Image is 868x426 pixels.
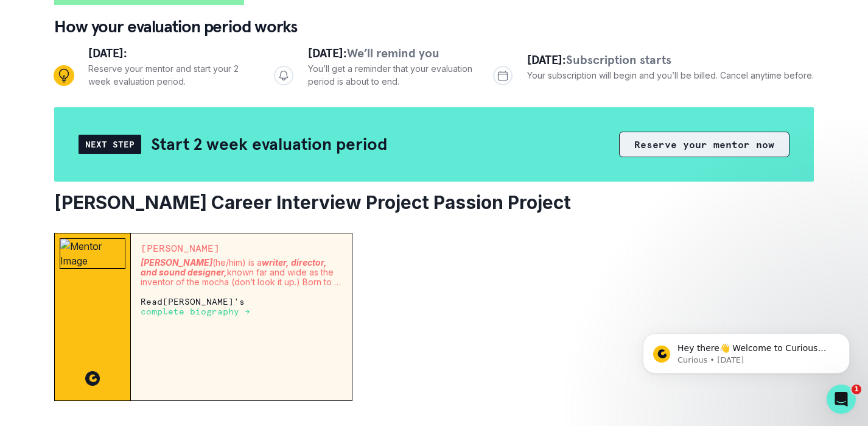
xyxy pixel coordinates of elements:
[141,258,342,287] p: (he/him) is a known far and wide as the inventor of the mocha (don’t look it up.) Born to a [DEMO...
[852,385,861,394] span: 1
[79,135,141,154] div: Next Step
[85,371,100,386] img: CC image
[54,191,814,213] h2: [PERSON_NAME] Career Interview Project Passion Project
[625,308,868,393] iframe: Intercom notifications message
[527,52,566,68] span: [DATE]:
[619,132,789,157] button: Reserve your mentor now
[347,45,439,61] span: We’ll remind you
[527,69,814,82] p: Your subscription will begin and you’ll be billed. Cancel anytime before.
[151,133,387,155] h2: Start 2 week evaluation period
[308,62,474,88] p: You’ll get a reminder that your evaluation period is about to end.
[60,238,125,269] img: Mentor Image
[88,45,127,61] span: [DATE]:
[566,52,671,68] span: Subscription starts
[141,243,342,253] p: [PERSON_NAME]
[141,306,250,316] a: complete biography →
[308,45,347,61] span: [DATE]:
[141,257,327,277] em: writer, director, and sound designer,
[141,257,212,268] em: [PERSON_NAME]
[827,385,856,414] iframe: Intercom live chat
[54,15,814,39] p: How your evaluation period works
[141,307,250,316] p: complete biography →
[88,62,254,88] p: Reserve your mentor and start your 2 week evaluation period.
[54,44,814,107] div: Progress
[141,297,342,316] p: Read [PERSON_NAME] 's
